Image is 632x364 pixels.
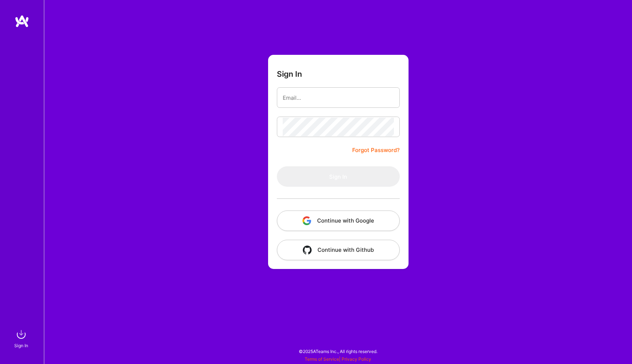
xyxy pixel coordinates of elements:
[303,246,312,254] img: icon
[15,15,29,28] img: logo
[14,342,28,349] div: Sign In
[277,166,400,187] button: Sign In
[342,356,371,362] a: Privacy Policy
[277,240,400,260] button: Continue with Github
[277,69,302,79] h3: Sign In
[44,342,632,360] div: © 2025 ATeams Inc., All rights reserved.
[283,88,394,107] input: Email...
[305,356,339,362] a: Terms of Service
[15,327,29,349] a: sign inSign In
[277,211,400,231] button: Continue with Google
[302,216,311,225] img: icon
[305,356,371,362] span: |
[14,327,29,342] img: sign in
[352,146,400,155] a: Forgot Password?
